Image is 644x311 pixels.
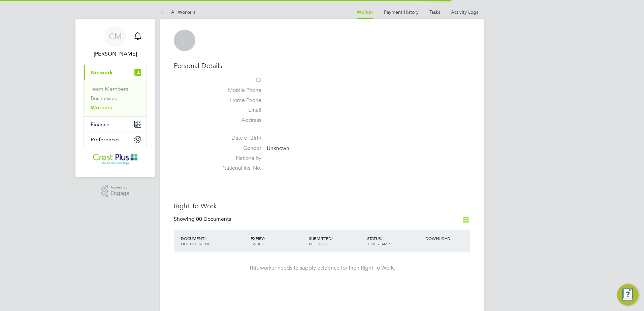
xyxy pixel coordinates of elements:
[365,232,424,250] div: STATUS
[214,77,261,84] label: ID
[214,117,261,124] label: Address
[214,97,261,104] label: Home Phone
[264,236,265,241] span: /
[110,185,129,191] span: Powered by
[424,232,470,244] div: DOWNLOAD
[309,241,327,246] span: METHOD
[109,32,122,41] span: CM
[91,85,128,92] a: Team Members
[367,241,390,246] span: TIMESTAMP
[84,50,147,58] span: Courtney Miller
[249,232,307,250] div: EXPIRY
[91,95,117,101] a: Businesses
[214,135,261,142] label: Date of Birth
[101,185,130,198] a: Powered byEngage
[214,107,261,114] label: Email
[267,135,268,142] span: -
[307,232,365,250] div: SUBMITTED
[357,9,373,15] a: Worker
[181,241,213,246] span: DOCUMENT NO.
[84,26,147,58] a: CM[PERSON_NAME]
[84,117,147,132] button: Finance
[174,202,470,210] h3: Right To Work
[381,236,382,241] span: /
[174,61,470,70] h3: Personal Details
[174,216,232,223] div: Showing
[84,80,147,116] div: Network
[617,284,639,306] button: Engage Resource Center
[214,155,261,162] label: Nationality
[251,241,264,246] span: ISSUED
[93,154,138,165] img: crestplusoperations-logo-retina.png
[91,104,112,111] a: Workers
[160,9,195,15] a: All Workers
[110,191,129,196] span: Engage
[451,9,478,15] a: Activity Logs
[204,236,206,241] span: /
[181,265,463,272] div: This worker needs to supply evidence for their Right To Work.
[196,216,231,222] span: 00 Documents
[91,121,109,128] span: Finance
[84,132,147,147] button: Preferences
[429,9,440,15] a: Tasks
[91,69,113,76] span: Network
[384,9,419,15] a: Payment History
[214,165,261,172] label: National Ins. No.
[84,65,147,80] button: Network
[179,232,249,250] div: DOCUMENT
[267,145,289,152] span: Unknown
[84,154,147,165] a: Go to home page
[214,87,261,94] label: Mobile Phone
[91,136,120,143] span: Preferences
[331,236,333,241] span: /
[214,145,261,152] label: Gender
[75,19,155,177] nav: Main navigation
